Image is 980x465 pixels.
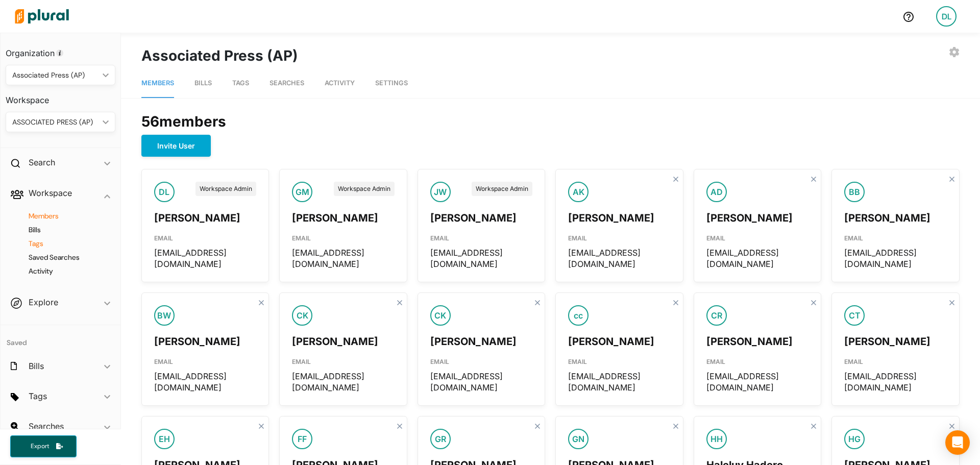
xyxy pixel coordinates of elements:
div: [EMAIL_ADDRESS][DOMAIN_NAME] [568,371,671,393]
span: Bills [194,79,212,87]
div: EMAIL [844,349,947,371]
a: Members [141,69,174,98]
div: EMAIL [706,226,809,247]
a: Saved Searches [16,253,110,262]
div: BW [154,305,175,326]
span: Activity [325,79,355,87]
h3: Organization [6,38,115,61]
div: [PERSON_NAME] [154,334,257,349]
div: FF [292,429,312,449]
div: Tooltip anchor [55,48,64,58]
div: EMAIL [706,349,809,371]
div: cc [568,305,589,326]
h2: Tags [29,390,47,402]
div: GR [430,429,451,449]
div: [PERSON_NAME] [292,210,395,226]
div: EMAIL [430,349,533,371]
div: EMAIL [568,226,671,247]
span: Export [23,442,56,451]
div: Workspace Admin [195,182,256,196]
div: Open Intercom Messenger [945,430,970,455]
a: Tags [232,69,249,98]
div: HG [844,429,865,449]
div: Workspace Admin [334,182,395,196]
div: GN [568,429,589,449]
div: AD [706,182,727,202]
div: DL [154,182,175,202]
div: ASSOCIATED PRESS (AP) [12,117,99,128]
div: [PERSON_NAME] [844,334,947,349]
div: 56 member s [141,108,960,135]
div: [PERSON_NAME] [568,334,671,349]
div: CK [292,305,312,326]
h1: Associated Press (AP) [141,45,298,66]
div: CT [844,305,865,326]
div: EMAIL [568,349,671,371]
h2: Searches [29,421,64,432]
div: EMAIL [430,226,533,247]
a: Bills [16,225,110,235]
a: Activity [325,69,355,98]
div: [PERSON_NAME] [292,334,395,349]
div: [EMAIL_ADDRESS][DOMAIN_NAME] [706,247,809,270]
span: Settings [375,79,408,87]
div: Workspace Admin [472,182,532,196]
h2: Workspace [29,187,72,199]
div: [EMAIL_ADDRESS][DOMAIN_NAME] [844,247,947,270]
div: [EMAIL_ADDRESS][DOMAIN_NAME] [568,247,671,270]
h2: Search [29,157,55,168]
div: CK [430,305,451,326]
div: HH [706,429,727,449]
div: Associated Press (AP) [12,70,99,81]
span: Tags [232,79,249,87]
div: EMAIL [154,349,257,371]
div: [PERSON_NAME] [154,210,257,226]
a: Searches [269,69,304,98]
div: EMAIL [154,226,257,247]
div: BB [844,182,865,202]
h4: Saved [1,325,120,350]
h3: Workspace [6,85,115,108]
div: JW [430,182,451,202]
div: [EMAIL_ADDRESS][DOMAIN_NAME] [844,371,947,393]
div: [EMAIL_ADDRESS][DOMAIN_NAME] [706,371,809,393]
span: Searches [269,79,304,87]
div: GM [292,182,312,202]
div: EH [154,429,175,449]
a: Tags [16,239,110,249]
div: [EMAIL_ADDRESS][DOMAIN_NAME] [154,371,257,393]
div: [EMAIL_ADDRESS][DOMAIN_NAME] [292,371,395,393]
div: [PERSON_NAME] [430,210,533,226]
a: Settings [375,69,408,98]
div: EMAIL [292,226,395,247]
h2: Bills [29,360,44,372]
div: [PERSON_NAME] [706,334,809,349]
a: Activity [16,266,110,276]
div: AK [568,182,589,202]
div: [PERSON_NAME] [844,210,947,226]
div: [EMAIL_ADDRESS][DOMAIN_NAME] [292,247,395,270]
div: [EMAIL_ADDRESS][DOMAIN_NAME] [154,247,257,270]
div: [PERSON_NAME] [706,210,809,226]
button: Invite User [141,135,211,157]
div: [PERSON_NAME] [430,334,533,349]
div: [EMAIL_ADDRESS][DOMAIN_NAME] [430,247,533,270]
div: [PERSON_NAME] [568,210,671,226]
div: DL [936,6,957,27]
div: EMAIL [844,226,947,247]
h2: Explore [29,297,58,308]
div: [EMAIL_ADDRESS][DOMAIN_NAME] [430,371,533,393]
div: CR [706,305,727,326]
span: Members [141,79,174,87]
a: Bills [194,69,212,98]
button: Export [10,435,77,457]
a: DL [928,2,965,31]
a: Members [16,211,110,221]
div: EMAIL [292,349,395,371]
